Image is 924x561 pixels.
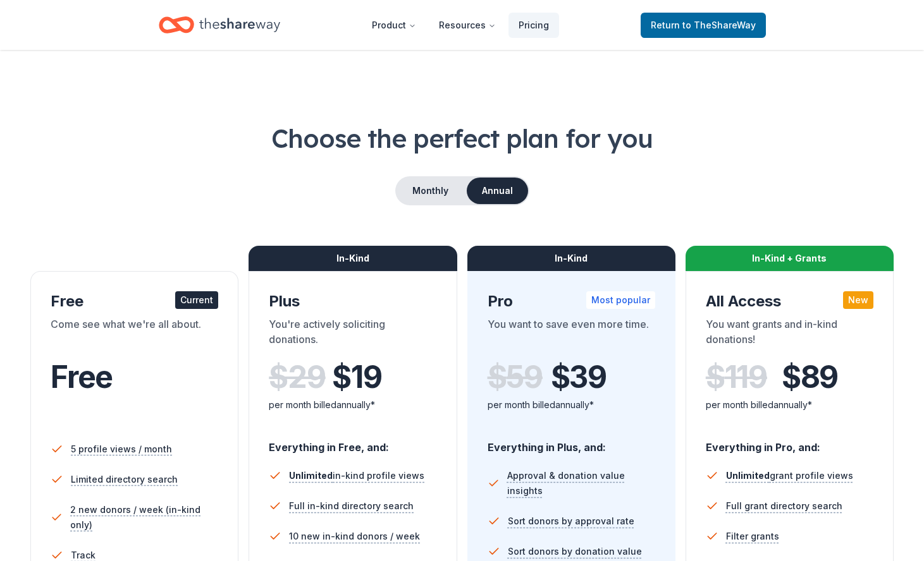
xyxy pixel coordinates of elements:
[30,121,894,156] h1: Choose the perfect plan for you
[159,10,280,40] a: Home
[362,10,559,40] nav: Main
[686,246,894,271] div: In-Kind + Grants
[332,359,381,395] span: $ 19
[71,472,178,487] span: Limited directory search
[843,291,873,309] div: New
[726,529,779,544] span: Filter grants
[706,291,873,311] div: All Access
[706,429,873,455] div: Everything in Pro, and:
[175,291,218,309] div: Current
[508,544,642,559] span: Sort donors by donation value
[706,397,873,413] div: per month billed annually*
[51,358,113,395] span: Free
[641,13,766,38] a: Returnto TheShareWay
[551,359,607,395] span: $ 39
[488,429,655,455] div: Everything in Plus, and:
[782,359,838,395] span: $ 89
[269,291,436,311] div: Plus
[397,178,464,204] button: Monthly
[586,291,655,309] div: Most popular
[726,498,842,514] span: Full grant directory search
[651,18,756,33] span: Return
[467,246,675,271] div: In-Kind
[269,317,436,352] div: You're actively soliciting donations.
[362,13,426,38] button: Product
[51,291,218,311] div: Free
[488,317,655,352] div: You want to save even more time.
[429,13,506,38] button: Resources
[269,429,436,455] div: Everything in Free, and:
[467,178,528,204] button: Annual
[726,470,853,481] span: grant profile views
[682,20,756,30] span: to TheShareWay
[488,291,655,311] div: Pro
[70,502,218,533] span: 2 new donors / week (in-kind only)
[726,470,770,481] span: Unlimited
[508,13,559,38] a: Pricing
[51,317,218,352] div: Come see what we're all about.
[289,529,420,544] span: 10 new in-kind donors / week
[249,246,457,271] div: In-Kind
[706,317,873,352] div: You want grants and in-kind donations!
[508,514,634,529] span: Sort donors by approval rate
[269,397,436,413] div: per month billed annually*
[289,498,414,514] span: Full in-kind directory search
[71,442,172,457] span: 5 profile views / month
[289,470,424,481] span: in-kind profile views
[488,397,655,413] div: per month billed annually*
[289,470,333,481] span: Unlimited
[507,468,655,498] span: Approval & donation value insights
